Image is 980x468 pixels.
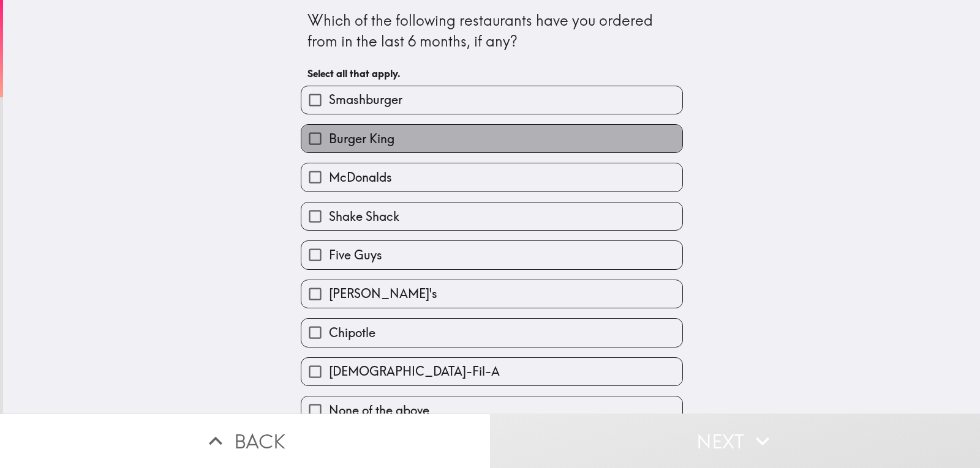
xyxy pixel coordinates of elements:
[301,163,682,191] button: McDonalds
[307,10,676,51] div: Which of the following restaurants have you ordered from in the last 6 months, if any?
[301,125,682,152] button: Burger King
[301,86,682,114] button: Smashburger
[329,247,382,264] span: Five Guys
[301,202,682,230] button: Shake Shack
[329,402,429,419] span: None of the above
[301,241,682,269] button: Five Guys
[301,319,682,346] button: Chipotle
[329,130,394,147] span: Burger King
[490,414,980,468] button: Next
[329,208,399,225] span: Shake Shack
[329,169,392,186] span: McDonalds
[329,285,437,302] span: [PERSON_NAME]'s
[301,358,682,385] button: [DEMOGRAPHIC_DATA]-Fil-A
[301,280,682,308] button: [PERSON_NAME]'s
[329,363,500,380] span: [DEMOGRAPHIC_DATA]-Fil-A
[329,91,402,108] span: Smashburger
[307,67,676,80] h6: Select all that apply.
[301,396,682,424] button: None of the above
[329,324,375,341] span: Chipotle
